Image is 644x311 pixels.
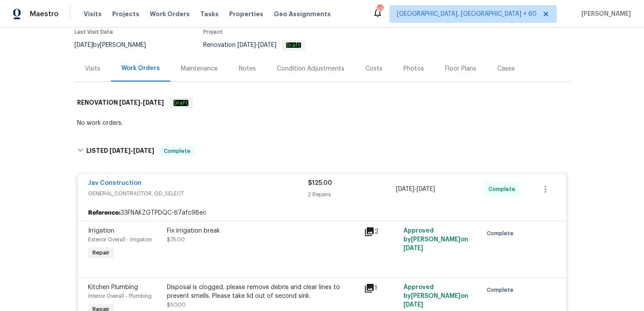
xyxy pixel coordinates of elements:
[181,64,218,73] div: Maintenance
[258,42,276,48] span: [DATE]
[364,226,398,237] div: 2
[119,99,140,106] span: [DATE]
[74,42,93,48] span: [DATE]
[143,99,164,106] span: [DATE]
[78,205,566,221] div: 33FNAKZGTPDQC-67afc98ec
[173,100,188,106] em: Draft
[84,10,102,18] span: Visits
[30,10,59,18] span: Maestro
[74,89,570,117] div: RENOVATION [DATE]-[DATE]Draft
[150,10,190,18] span: Work Orders
[167,283,359,300] div: Disposal is clogged, please remove debris and clear lines to prevent smells. Please take lid out ...
[167,226,359,235] div: Fix irrigation break
[488,185,519,194] span: Complete
[308,190,396,199] div: 2 Repairs
[74,29,113,35] span: Last Visit Date
[578,10,631,18] span: [PERSON_NAME]
[497,64,515,73] div: Cases
[160,147,194,155] span: Complete
[200,11,219,17] span: Tasks
[445,64,476,73] div: Floor Plans
[397,10,537,18] span: [GEOGRAPHIC_DATA], [GEOGRAPHIC_DATA] + 60
[403,228,468,251] span: Approved by [PERSON_NAME] on
[77,98,164,108] h6: RENOVATION
[277,64,344,73] div: Condition Adjustments
[239,64,256,73] div: Notes
[396,186,414,192] span: [DATE]
[237,42,256,48] span: [DATE]
[133,148,154,154] span: [DATE]
[237,42,276,48] span: -
[89,248,113,257] span: Repair
[403,245,423,251] span: [DATE]
[88,180,142,186] a: Jav Construction
[74,40,156,50] div: by [PERSON_NAME]
[88,237,152,242] span: Exterior Overall - Irrigation
[88,293,152,299] span: Interior Overall - Plumbing
[88,228,114,234] span: Irrigation
[274,10,331,18] span: Geo Assignments
[396,185,435,194] span: -
[365,64,382,73] div: Costs
[403,302,423,308] span: [DATE]
[377,5,383,14] div: 434
[110,148,154,154] span: -
[487,286,517,294] span: Complete
[88,284,138,290] span: Kitchen Plumbing
[167,302,186,307] span: $50.00
[77,119,567,127] div: No work orders.
[403,64,424,73] div: Photos
[308,180,332,186] span: $125.00
[167,237,185,242] span: $75.00
[403,284,468,308] span: Approved by [PERSON_NAME] on
[85,64,100,73] div: Visits
[74,137,570,165] div: LISTED [DATE]-[DATE]Complete
[88,189,308,198] span: GENERAL_CONTRACTOR, OD_SELECT
[88,209,120,217] b: Reference:
[203,29,223,35] span: Project
[203,42,305,48] span: Renovation
[112,10,139,18] span: Projects
[417,186,435,192] span: [DATE]
[229,10,263,18] span: Properties
[110,148,131,154] span: [DATE]
[119,99,164,106] span: -
[364,283,398,293] div: 1
[487,229,517,238] span: Complete
[286,42,301,48] em: Draft
[121,64,160,73] div: Work Orders
[86,146,154,156] h6: LISTED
